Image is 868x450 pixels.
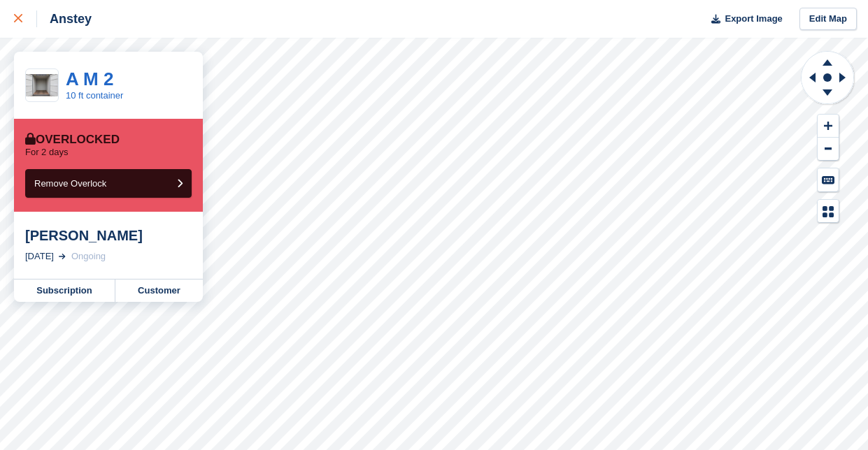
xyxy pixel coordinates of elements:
[14,280,115,302] a: Subscription
[818,115,839,138] button: Zoom In
[71,249,106,263] div: Ongoing
[25,249,54,263] div: [DATE]
[59,254,66,259] img: arrow-right-light-icn-cde0832a797a2874e46488d9cf13f60e5c3a73dbe684e267c42b8395dfbc2abf.svg
[818,200,839,223] button: Map Legend
[115,280,203,302] a: Customer
[725,12,782,26] span: Export Image
[66,68,113,89] a: A M 2
[34,178,106,189] span: Remove Overlock
[25,133,120,147] div: Overlocked
[799,8,857,31] a: Edit Map
[66,90,123,101] a: 10 ft container
[25,147,68,158] p: For 2 days
[25,169,192,198] button: Remove Overlock
[818,138,839,161] button: Zoom Out
[703,8,783,31] button: Export Image
[37,10,92,27] div: Anstey
[25,227,192,244] div: [PERSON_NAME]
[818,168,839,191] button: Keyboard Shortcuts
[26,74,58,96] img: Screenshot%202025-01-17%20at%2016.12.08.png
